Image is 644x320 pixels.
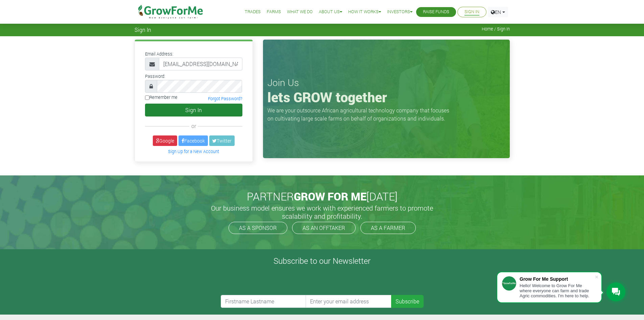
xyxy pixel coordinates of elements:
span: GROW FOR ME [294,189,366,204]
a: How it Works [348,8,381,16]
input: Email Address [159,58,242,70]
h1: lets GROW together [267,89,505,105]
button: Sign In [145,104,242,116]
span: Sign In [135,26,151,33]
a: Investors [387,8,412,16]
input: Firstname Lastname [221,295,307,308]
h2: PARTNER [DATE] [137,190,507,203]
a: Trades [245,8,261,16]
div: Grow For Me Support [520,276,595,282]
a: Sign Up for a New Account [168,149,219,154]
div: or [145,122,242,130]
button: Subscribe [391,295,424,308]
a: EN [488,7,508,17]
a: Google [153,135,177,146]
a: Sign In [464,8,479,16]
a: Raise Funds [423,8,449,16]
h4: Subscribe to our Newsletter [8,256,636,266]
a: What We Do [287,8,313,16]
a: AS AN OFFTAKER [292,222,356,234]
h3: Join Us [267,77,505,88]
iframe: reCAPTCHA [221,269,324,295]
a: Forgot Password? [208,96,242,101]
span: Home / Sign In [482,26,510,31]
label: Password: [145,73,165,80]
a: AS A SPONSOR [229,222,287,234]
p: We are your outsource African agricultural technology company that focuses on cultivating large s... [267,106,453,123]
a: AS A FARMER [360,222,416,234]
input: Enter your email address [306,295,391,308]
a: Farms [267,8,281,16]
div: Hello! Welcome to Grow For Me where everyone can farm and trade Agric commodities. I'm here to help. [520,283,595,298]
label: Email Address: [145,51,173,57]
label: Remember me [145,94,177,101]
h5: Our business model ensures we work with experienced farmers to promote scalability and profitabil... [204,204,440,220]
input: Remember me [145,95,149,100]
a: About Us [319,8,342,16]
